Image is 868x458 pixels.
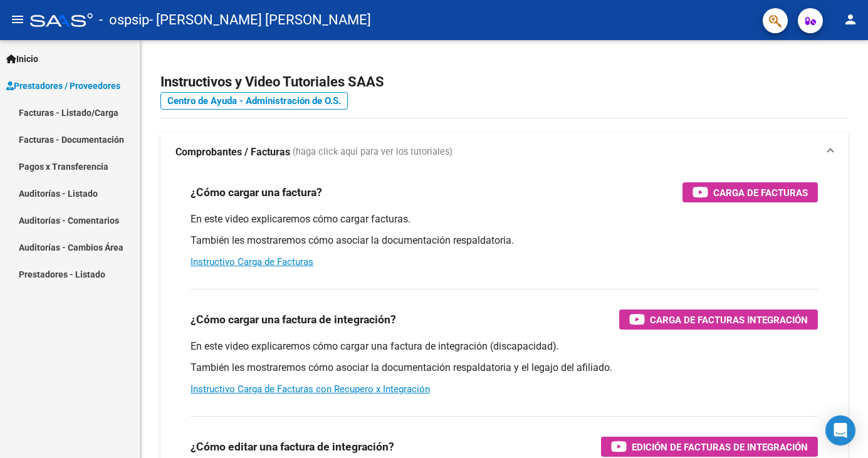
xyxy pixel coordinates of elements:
p: En este video explicaremos cómo cargar facturas. [191,212,818,226]
strong: Comprobantes / Facturas [175,145,290,159]
a: Instructivo Carga de Facturas [191,256,313,268]
h3: ¿Cómo cargar una factura? [191,184,322,201]
mat-icon: person [843,12,858,27]
button: Edición de Facturas de integración [601,437,818,457]
button: Carga de Facturas [682,182,818,202]
p: También les mostraremos cómo asociar la documentación respaldatoria. [191,234,818,247]
span: (haga click aquí para ver los tutoriales) [293,145,452,159]
mat-icon: menu [10,12,25,27]
span: Carga de Facturas [713,185,808,200]
a: Instructivo Carga de Facturas con Recupero x Integración [191,383,430,395]
a: Centro de Ayuda - Administración de O.S. [160,92,348,110]
mat-expansion-panel-header: Comprobantes / Facturas (haga click aquí para ver los tutoriales) [160,132,848,172]
button: Carga de Facturas Integración [619,310,818,330]
span: - [PERSON_NAME] [PERSON_NAME] [149,6,371,34]
p: En este video explicaremos cómo cargar una factura de integración (discapacidad). [191,340,818,353]
div: Open Intercom Messenger [825,415,855,445]
p: También les mostraremos cómo asociar la documentación respaldatoria y el legajo del afiliado. [191,361,818,375]
span: Edición de Facturas de integración [632,439,808,455]
h3: ¿Cómo cargar una factura de integración? [191,311,396,328]
span: Carga de Facturas Integración [650,312,808,328]
span: Inicio [6,52,38,66]
h2: Instructivos y Video Tutoriales SAAS [160,70,848,94]
h3: ¿Cómo editar una factura de integración? [191,438,394,455]
span: Prestadores / Proveedores [6,79,120,93]
span: - ospsip [99,6,149,34]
